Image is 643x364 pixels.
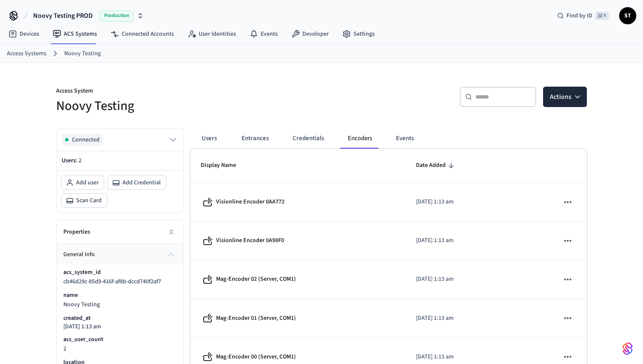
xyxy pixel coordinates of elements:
a: Connected Accounts [104,26,181,42]
a: Developer [285,26,336,42]
span: Display Name [201,159,247,172]
a: Noovy Testing [64,49,101,58]
span: Production [100,10,134,21]
p: Visionline Encoder 0AA772 [216,198,285,206]
span: 2 [63,344,66,353]
p: [DATE] 1:13 am [63,323,101,330]
button: Credentials [286,128,331,149]
span: Date Added [416,159,446,172]
span: Connected [72,135,100,144]
a: ACS Systems [46,26,104,42]
button: Encoders [341,128,379,149]
span: ST [620,8,635,23]
span: Add Credential [122,178,161,187]
p: acs_user_count [63,335,103,344]
span: Add user [76,178,99,187]
button: general info [57,244,183,265]
span: general info [63,250,95,259]
h2: Properties [63,228,90,236]
p: name [63,291,78,299]
p: [DATE] 1:13 am [416,314,490,323]
p: Access System [56,87,316,97]
button: Add user [62,176,104,189]
p: created_at [63,314,91,322]
button: Add Credential [108,176,166,189]
p: [DATE] 1:13 am [416,236,490,245]
span: Noovy Testing PROD [33,11,93,21]
h5: Noovy Testing [56,97,316,115]
p: acs_system_id [63,268,101,277]
span: Date Added [416,159,457,172]
a: Settings [336,26,381,42]
button: Entrances [235,128,276,149]
p: [DATE] 1:13 am [416,198,490,206]
span: 2 [79,156,82,165]
span: Scan Card [76,196,102,205]
p: [DATE] 1:13 am [416,353,490,361]
button: Users [194,128,225,149]
p: Mag-Encoder 02 (Server, COM1) [216,275,296,284]
span: Find by ID [566,11,592,20]
button: Scan Card [62,194,107,207]
button: ST [619,7,636,24]
span: ⌘ K [595,11,609,20]
p: Mag-Encoder 00 (Server, COM1) [216,353,296,361]
a: Events [243,26,285,42]
p: [DATE] 1:13 am [416,275,490,284]
a: User Identities [181,26,243,42]
span: cb46d29c-85d9-416f-af8b-dccd740f2af7 [63,277,161,286]
button: Connected [62,134,178,146]
img: SeamLogoGradient.69752ec5.svg [623,342,633,356]
p: Users: [62,156,178,165]
p: Visionline Encoder 0A98F0 [216,236,284,245]
a: Devices [2,26,46,42]
span: Noovy Testing [63,300,100,309]
button: Actions [543,87,587,107]
div: Find by ID⌘ K [550,8,616,23]
button: Events [389,128,421,149]
p: Mag-Encoder 01 (Server, COM1) [216,314,296,323]
a: Access Systems [7,49,46,58]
